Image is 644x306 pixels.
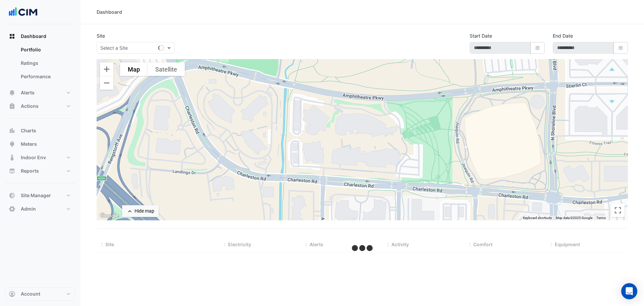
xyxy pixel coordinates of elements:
[5,86,75,99] button: Alerts
[9,127,15,134] app-icon: Charts
[9,168,15,174] app-icon: Reports
[135,208,154,215] div: Hide map
[97,32,105,39] label: Site
[611,204,625,217] button: Toggle fullscreen view
[21,192,51,199] span: Site Manager
[523,216,552,220] button: Keyboard shortcuts
[100,62,113,76] button: Zoom in
[5,43,75,86] div: Dashboard
[21,103,39,110] span: Actions
[553,32,573,39] label: End Date
[21,291,40,297] span: Account
[555,242,580,247] span: Equipment
[15,43,75,56] a: Portfolio
[9,103,15,110] app-icon: Actions
[15,70,75,83] a: Performance
[21,127,36,134] span: Charts
[21,89,35,96] span: Alerts
[9,33,15,40] app-icon: Dashboard
[122,205,159,217] button: Hide map
[148,62,185,76] button: Show satellite imagery
[9,154,15,161] app-icon: Indoor Env
[21,33,46,40] span: Dashboard
[15,56,75,70] a: Ratings
[621,283,637,299] div: Open Intercom Messenger
[8,5,38,19] img: Company Logo
[120,62,148,76] button: Show street map
[5,189,75,202] button: Site Manager
[9,141,15,147] app-icon: Meters
[9,192,15,199] app-icon: Site Manager
[98,212,120,220] a: Open this area in Google Maps (opens a new window)
[98,212,120,220] img: Google
[596,216,606,220] a: Terms (opens in new tab)
[100,76,113,90] button: Zoom out
[228,242,251,247] span: Electricity
[9,89,15,96] app-icon: Alerts
[5,99,75,113] button: Actions
[21,206,36,212] span: Admin
[5,287,75,301] button: Account
[5,151,75,164] button: Indoor Env
[5,137,75,151] button: Meters
[5,164,75,178] button: Reports
[21,168,39,174] span: Reports
[5,202,75,216] button: Admin
[97,8,122,15] div: Dashboard
[21,154,46,161] span: Indoor Env
[391,242,409,247] span: Activity
[21,141,37,147] span: Meters
[5,30,75,43] button: Dashboard
[310,242,323,247] span: Alerts
[470,32,492,39] label: Start Date
[9,206,15,212] app-icon: Admin
[473,242,492,247] span: Comfort
[5,124,75,137] button: Charts
[105,242,114,247] span: Site
[556,216,592,220] span: Map data ©2025 Google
